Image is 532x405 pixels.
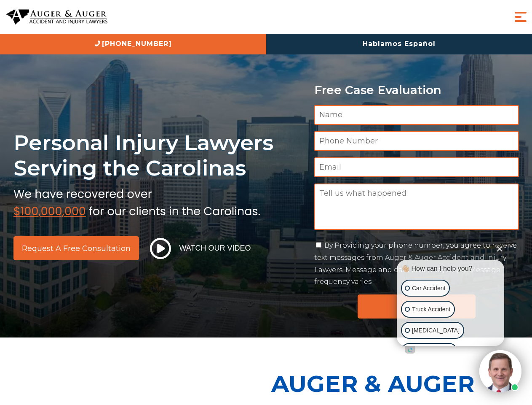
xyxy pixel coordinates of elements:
[405,346,415,354] a: Open intaker chat
[512,8,529,25] button: Menu
[412,304,450,315] p: Truck Accident
[399,264,502,273] div: 👋🏼 How can I help you?
[13,236,139,260] a: Request a Free Consultation
[412,283,445,294] p: Car Accident
[271,363,527,405] p: Auger & Auger
[22,245,131,252] span: Request a Free Consultation
[494,243,505,254] button: Close Intaker Chat Widget
[314,105,519,125] input: Name
[13,130,304,181] h1: Personal Injury Lawyers Serving the Carolinas
[314,157,519,177] input: Email
[314,84,519,97] p: Free Case Evaluation
[314,131,519,151] input: Phone Number
[412,325,460,336] p: [MEDICAL_DATA]
[358,294,476,319] input: Submit
[147,238,254,259] button: Watch Our Video
[13,185,260,217] img: sub text
[314,241,517,286] label: By Providing your phone number, you agree to receive text messages from Auger & Auger Accident an...
[6,9,107,25] img: Auger & Auger Accident and Injury Lawyers Logo
[479,350,521,392] img: Intaker widget Avatar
